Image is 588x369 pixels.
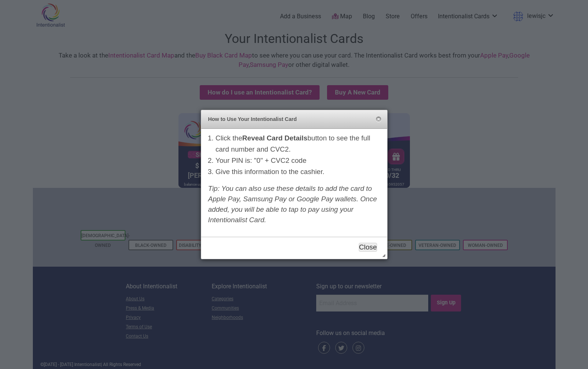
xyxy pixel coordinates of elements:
li: Give this information to the cashier. [215,166,380,177]
strong: Reveal Card Details [242,134,308,142]
button: Close [359,243,377,252]
span: How to Use Your Intentionalist Card [208,115,363,123]
li: Your PIN is: "0" + CVC2 code [215,155,380,166]
li: Click the button to see the full card number and CVC2. [215,133,380,155]
em: Tip: You can also use these details to add the card to Apple Pay, Samsung Pay or Google Pay walle... [208,184,377,224]
button: Close [376,117,382,123]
